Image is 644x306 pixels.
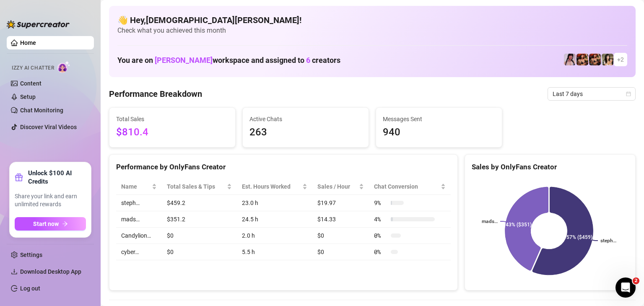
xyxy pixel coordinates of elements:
[312,228,369,244] td: $0
[116,114,229,124] span: Total Sales
[28,169,86,186] strong: Unlock $100 AI Credits
[472,161,628,173] div: Sales by OnlyFans Creator
[162,179,236,195] th: Total Sales & Tips
[162,211,236,228] td: $351.2
[237,211,312,228] td: 24.5 h
[117,56,340,65] h1: You are on workspace and assigned to creators
[600,238,616,244] text: steph…
[576,54,588,65] img: Oxillery
[117,26,627,35] span: Check what you achieved this month
[12,64,54,72] span: Izzy AI Chatter
[589,54,601,65] img: OxilleryOF
[249,114,362,124] span: Active Chats
[15,192,86,209] span: Share your link and earn unlimited rewards
[312,244,369,260] td: $0
[20,268,81,275] span: Download Desktop App
[116,124,229,140] span: $810.4
[237,244,312,260] td: 5.5 h
[155,56,213,65] span: [PERSON_NAME]
[374,231,387,240] span: 0 %
[162,244,236,260] td: $0
[167,182,225,191] span: Total Sales & Tips
[383,124,495,140] span: 940
[602,54,613,65] img: Candylion
[116,244,162,260] td: cyber…
[20,80,42,87] a: Content
[15,217,86,231] button: Start nowarrow-right
[116,211,162,228] td: mads…
[633,277,639,284] span: 2
[564,54,576,65] img: cyber
[162,228,236,244] td: $0
[312,195,369,211] td: $19.97
[374,247,387,257] span: 0 %
[7,20,70,29] img: logo-BBDzfeDw.svg
[15,173,23,182] span: gift
[20,107,63,114] a: Chat Monitoring
[20,93,36,100] a: Setup
[20,285,40,292] a: Log out
[11,268,18,275] span: download
[383,114,495,124] span: Messages Sent
[109,88,202,100] h4: Performance Breakdown
[57,61,70,73] img: AI Chatter
[374,182,439,191] span: Chat Conversion
[20,124,77,130] a: Discover Viral Videos
[162,195,236,211] td: $459.2
[312,179,369,195] th: Sales / Hour
[237,228,312,244] td: 2.0 h
[617,55,624,64] span: + 2
[116,228,162,244] td: Candylion…
[249,124,362,140] span: 263
[237,195,312,211] td: 23.0 h
[116,195,162,211] td: steph…
[374,198,387,207] span: 9 %
[121,182,150,191] span: Name
[20,252,42,258] a: Settings
[317,182,358,191] span: Sales / Hour
[306,56,310,65] span: 6
[615,277,636,298] iframe: Intercom live chat
[116,161,451,173] div: Performance by OnlyFans Creator
[553,88,631,100] span: Last 7 days
[62,221,68,227] span: arrow-right
[482,218,498,224] text: mads…
[33,220,59,227] span: Start now
[117,14,627,26] h4: 👋 Hey, [DEMOGRAPHIC_DATA][PERSON_NAME] !
[242,182,301,191] div: Est. Hours Worked
[374,215,387,224] span: 4 %
[20,39,36,46] a: Home
[626,91,631,96] span: calendar
[369,179,451,195] th: Chat Conversion
[116,179,162,195] th: Name
[312,211,369,228] td: $14.33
